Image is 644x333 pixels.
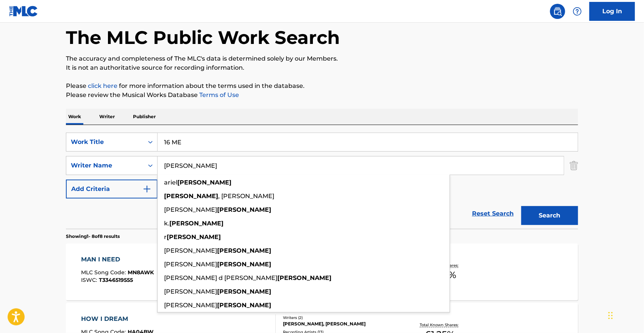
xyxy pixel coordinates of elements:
[277,274,331,281] strong: [PERSON_NAME]
[164,274,277,281] span: [PERSON_NAME] d [PERSON_NAME]
[164,261,217,268] span: [PERSON_NAME]
[81,269,128,276] span: MLC Song Code :
[81,277,99,283] span: ISWC :
[164,233,167,241] span: r
[66,180,158,199] button: Add Criteria
[81,314,154,324] div: HOW I DREAM
[99,277,133,283] span: T3346519555
[164,192,218,200] strong: [PERSON_NAME]
[164,247,217,254] span: [PERSON_NAME]
[164,179,177,186] span: ariel
[88,82,117,89] a: click here
[608,304,613,327] div: Drag
[589,2,635,21] a: Log In
[283,320,397,327] div: [PERSON_NAME], [PERSON_NAME]
[66,91,578,100] p: Please review the Musical Works Database
[217,288,271,295] strong: [PERSON_NAME]
[217,302,271,309] strong: [PERSON_NAME]
[66,109,83,125] p: Work
[66,63,578,72] p: It is not an authoritative source for recording information.
[198,91,239,98] a: Terms of Use
[142,184,152,194] img: 9d2ae6d4665cec9f34b9.svg
[217,261,271,268] strong: [PERSON_NAME]
[420,322,460,328] p: Total Known Shares:
[66,133,578,229] form: Search Form
[570,156,578,175] img: Delete Criterion
[66,81,578,91] p: Please for more information about the terms used in the database.
[97,109,117,125] p: Writer
[217,206,271,213] strong: [PERSON_NAME]
[553,7,562,16] img: search
[606,297,644,333] iframe: Chat Widget
[81,255,154,264] div: MAN I NEED
[164,220,169,227] span: k.
[570,4,585,19] div: Help
[217,247,271,254] strong: [PERSON_NAME]
[131,109,158,125] p: Publisher
[66,54,578,63] p: The accuracy and completeness of The MLC's data is determined solely by our Members.
[164,206,217,213] span: [PERSON_NAME]
[66,244,578,300] a: MAN I NEEDMLC Song Code:MN8AWKISWC:T3346519555Writers (3)[PERSON_NAME], [PERSON_NAME] [PERSON_NAM...
[71,138,139,147] div: Work Title
[71,161,139,170] div: Writer Name
[521,206,578,225] button: Search
[177,179,231,186] strong: [PERSON_NAME]
[9,6,38,17] img: MLC Logo
[468,205,517,222] a: Reset Search
[167,233,221,241] strong: [PERSON_NAME]
[218,192,274,200] span: , [PERSON_NAME]
[128,269,154,276] span: MN8AWK
[169,220,224,227] strong: [PERSON_NAME]
[66,26,340,49] h1: The MLC Public Work Search
[66,233,120,240] p: Showing 1 - 8 of 8 results
[573,7,582,16] img: help
[550,4,565,19] a: Public Search
[283,315,397,320] div: Writers ( 2 )
[164,288,217,295] span: [PERSON_NAME]
[164,302,217,309] span: [PERSON_NAME]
